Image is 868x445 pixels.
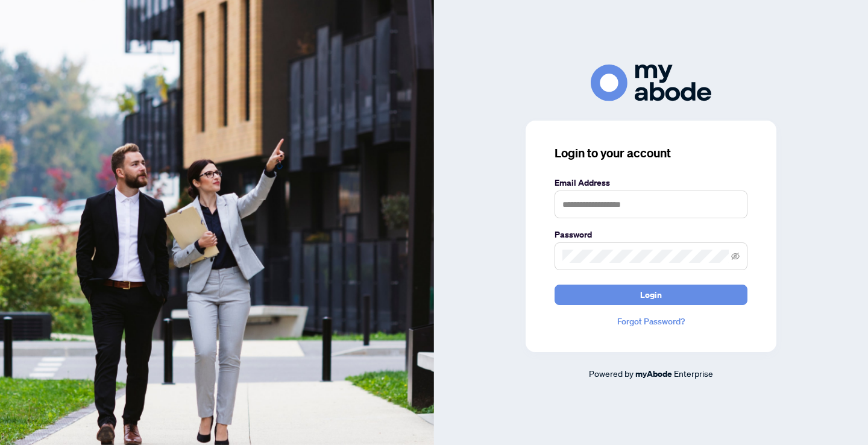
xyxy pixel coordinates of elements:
a: myAbode [635,367,672,380]
img: ma-logo [591,65,711,101]
label: Email Address [555,176,747,189]
span: eye-invisible [731,252,740,260]
h3: Login to your account [555,145,747,162]
span: Powered by [589,368,634,379]
span: Login [640,285,662,305]
label: Password [555,228,747,241]
button: Login [555,285,747,305]
span: Enterprise [674,368,713,379]
a: Forgot Password? [555,315,747,328]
